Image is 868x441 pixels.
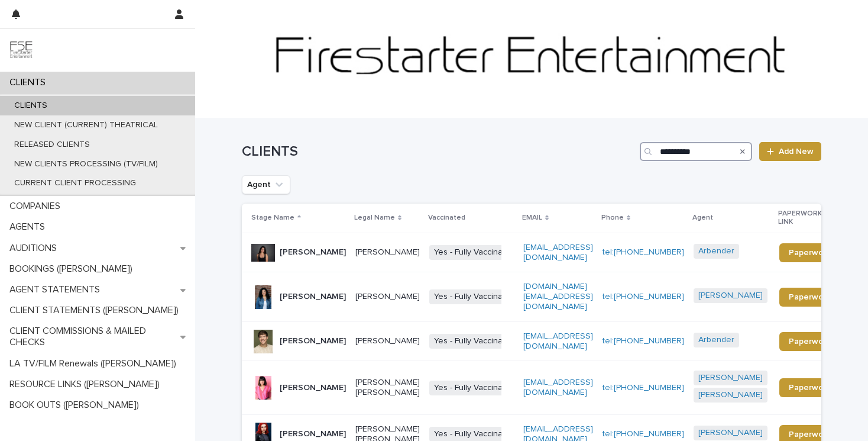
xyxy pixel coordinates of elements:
[5,284,109,295] p: AGENT STATEMENTS
[355,336,420,346] p: [PERSON_NAME]
[251,211,294,224] p: Stage Name
[5,305,188,316] p: CLIENT STATEMENTS ([PERSON_NAME])
[5,178,145,188] p: CURRENT CLIENT PROCESSING
[779,288,840,307] a: Paperwork
[280,292,346,302] p: [PERSON_NAME]
[280,429,346,439] p: [PERSON_NAME]
[5,400,148,411] p: BOOK OUTS ([PERSON_NAME])
[429,245,520,260] span: Yes - Fully Vaccinated
[5,221,54,233] p: AGENTS
[523,332,593,350] a: [EMAIL_ADDRESS][DOMAIN_NAME]
[779,243,840,262] a: Paperwork
[692,211,713,224] p: Agent
[355,292,420,302] p: [PERSON_NAME]
[242,272,859,321] tr: [PERSON_NAME][PERSON_NAME]Yes - Fully Vaccinated[DOMAIN_NAME][EMAIL_ADDRESS][DOMAIN_NAME]tel:[PHO...
[698,291,763,301] a: [PERSON_NAME]
[789,249,831,257] span: Paperwork
[242,233,859,272] tr: [PERSON_NAME][PERSON_NAME]Yes - Fully Vaccinated[EMAIL_ADDRESS][DOMAIN_NAME]tel:[PHONE_NUMBER]Arb...
[640,142,752,161] input: Search
[5,201,70,212] p: COMPANIES
[5,379,169,390] p: RESOURCE LINKS ([PERSON_NAME])
[5,263,142,275] p: BOOKINGS ([PERSON_NAME])
[759,142,821,161] a: Add New
[523,282,593,311] a: [DOMAIN_NAME][EMAIL_ADDRESS][DOMAIN_NAME]
[429,289,520,304] span: Yes - Fully Vaccinated
[242,321,859,361] tr: [PERSON_NAME][PERSON_NAME]Yes - Fully Vaccinated[EMAIL_ADDRESS][DOMAIN_NAME]tel:[PHONE_NUMBER]Arb...
[603,337,684,345] a: tel:[PHONE_NUMBER]
[429,381,520,395] span: Yes - Fully Vaccinated
[603,384,684,392] a: tel:[PHONE_NUMBER]
[5,358,186,369] p: LA TV/FILM Renewals ([PERSON_NAME])
[355,247,420,257] p: [PERSON_NAME]
[5,101,57,111] p: CLIENTS
[779,378,840,397] a: Paperwork
[779,332,840,351] a: Paperwork
[5,77,55,88] p: CLIENTS
[428,211,465,224] p: Vaccinated
[789,384,831,392] span: Paperwork
[242,143,635,160] h1: CLIENTS
[698,428,763,438] a: [PERSON_NAME]
[778,207,834,229] p: PAPERWORK LINK
[5,326,180,348] p: CLIENT COMMISSIONS & MAILED CHECKS
[779,147,814,156] span: Add New
[698,390,763,400] a: [PERSON_NAME]
[698,335,734,345] a: Arbender
[242,361,859,415] tr: [PERSON_NAME][PERSON_NAME] [PERSON_NAME]Yes - Fully Vaccinated[EMAIL_ADDRESS][DOMAIN_NAME]tel:[PH...
[354,211,395,224] p: Legal Name
[280,383,346,393] p: [PERSON_NAME]
[5,243,66,254] p: AUDITIONS
[9,38,33,62] img: 9JgRvJ3ETPGCJDhvPVA5
[603,292,684,301] a: tel:[PHONE_NUMBER]
[789,430,831,439] span: Paperwork
[698,246,734,256] a: Arbender
[603,430,684,438] a: tel:[PHONE_NUMBER]
[5,120,167,130] p: NEW CLIENT (CURRENT) THEATRICAL
[280,336,346,346] p: [PERSON_NAME]
[603,248,684,256] a: tel:[PHONE_NUMBER]
[280,247,346,257] p: [PERSON_NAME]
[522,211,542,224] p: EMAIL
[429,334,520,349] span: Yes - Fully Vaccinated
[5,140,99,150] p: RELEASED CLIENTS
[601,211,624,224] p: Phone
[698,373,763,383] a: [PERSON_NAME]
[789,293,831,301] span: Paperwork
[523,378,593,397] a: [EMAIL_ADDRESS][DOMAIN_NAME]
[355,378,420,398] p: [PERSON_NAME] [PERSON_NAME]
[789,337,831,346] span: Paperwork
[242,175,290,194] button: Agent
[5,159,167,169] p: NEW CLIENTS PROCESSING (TV/FILM)
[523,243,593,262] a: [EMAIL_ADDRESS][DOMAIN_NAME]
